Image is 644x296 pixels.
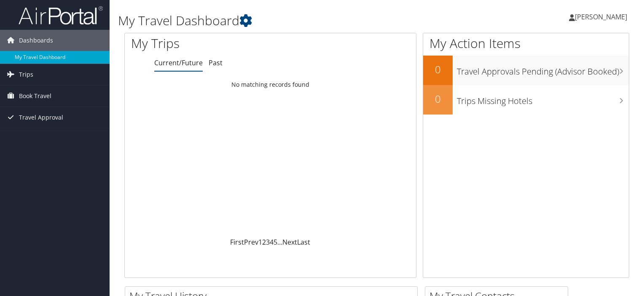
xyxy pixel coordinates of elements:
a: 5 [274,237,277,247]
a: 2 [262,237,266,247]
h3: Trips Missing Hotels [457,91,629,107]
a: Last [297,237,310,247]
h1: My Travel Dashboard [118,12,463,29]
span: … [277,237,282,247]
img: airportal-logo.png [19,5,103,25]
span: Travel Approval [19,107,63,128]
h1: My Action Items [423,35,629,52]
a: Current/Future [154,58,203,67]
a: Prev [244,237,258,247]
h3: Travel Approvals Pending (Advisor Booked) [457,61,629,77]
a: [PERSON_NAME] [569,4,636,29]
a: 0Travel Approvals Pending (Advisor Booked) [423,56,629,85]
span: [PERSON_NAME] [575,12,627,21]
a: Next [282,237,297,247]
a: 4 [270,237,274,247]
a: 0Trips Missing Hotels [423,85,629,115]
span: Trips [19,64,33,85]
h2: 0 [423,62,453,77]
h2: 0 [423,92,453,106]
a: 1 [258,237,262,247]
a: 3 [266,237,270,247]
h1: My Trips [131,35,288,52]
a: Past [209,58,223,67]
span: Dashboards [19,30,53,51]
td: No matching records found [125,77,416,92]
span: Book Travel [19,85,51,107]
a: First [230,237,244,247]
